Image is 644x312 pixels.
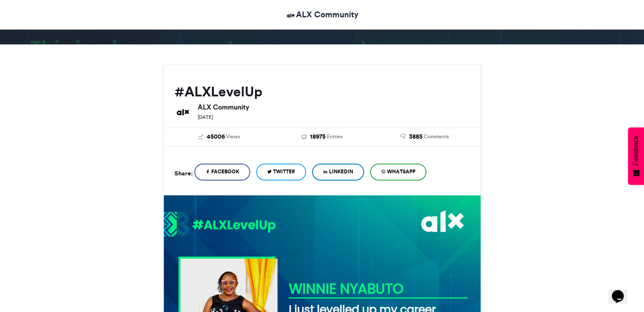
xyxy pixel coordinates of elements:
a: Twitter [256,164,306,181]
iframe: chat widget [608,278,636,304]
span: 45006 [207,132,225,142]
span: Facebook [211,168,239,175]
a: ALX Community [285,8,359,21]
small: [DATE] [198,114,213,120]
span: Twitter [273,168,295,175]
span: LinkedIn [329,168,353,175]
span: 3885 [409,132,423,142]
span: Feedback [632,136,640,165]
a: 3885 Comments [380,132,470,142]
span: 18975 [310,132,326,142]
img: ALX Community [174,104,191,120]
img: ALX Community [285,10,296,21]
h2: #ALXLevelUp [174,84,470,99]
a: WhatsApp [370,164,426,181]
span: Entries [327,133,343,140]
button: Feedback - Show survey [628,127,644,185]
span: Comments [424,133,449,140]
h6: ALX Community [198,104,470,110]
a: Facebook [194,164,250,181]
span: Views [226,133,240,140]
a: 18975 Entries [277,132,367,142]
h5: Share: [174,168,193,179]
span: WhatsApp [387,168,415,175]
a: LinkedIn [312,164,364,181]
a: 45006 Views [174,132,265,142]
